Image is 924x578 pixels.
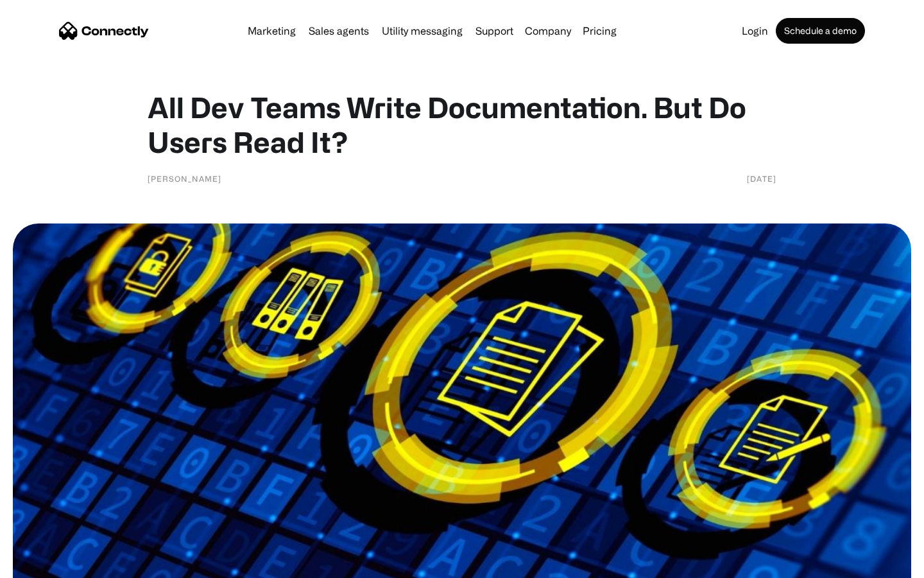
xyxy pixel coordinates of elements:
[26,556,77,574] ul: Language list
[776,18,865,44] a: Schedule a demo
[243,26,301,36] a: Marketing
[747,172,776,185] div: [DATE]
[148,172,221,185] div: [PERSON_NAME]
[577,26,622,36] a: Pricing
[304,26,374,36] a: Sales agents
[148,90,776,159] h1: All Dev Teams Write Documentation. But Do Users Read It?
[737,26,773,36] a: Login
[377,26,468,36] a: Utility messaging
[470,26,518,36] a: Support
[525,22,571,40] div: Company
[13,556,77,574] aside: Language selected: English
